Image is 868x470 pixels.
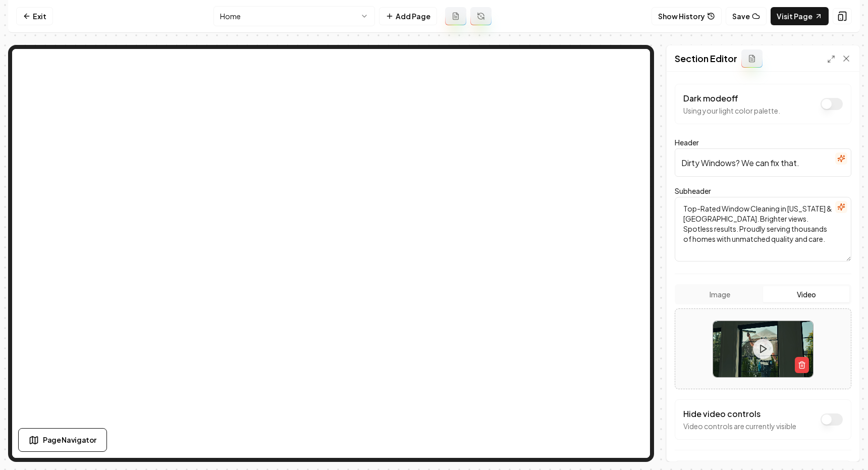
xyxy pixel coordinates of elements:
button: Image [677,286,763,302]
button: Regenerate page [470,7,492,25]
label: Dark mode off [683,93,738,103]
h2: Section Editor [675,51,737,66]
button: Save [726,7,767,25]
input: Header [675,148,851,177]
p: Using your light color palette. [683,106,780,116]
label: Subheader [675,186,711,195]
button: Show History [652,7,722,25]
a: Exit [16,7,53,25]
button: Add admin section prompt [741,49,763,68]
button: Add admin page prompt [445,7,466,25]
button: Video [763,286,849,302]
label: Header [675,138,699,147]
button: Page Navigator [18,428,107,452]
label: Hide video controls [683,408,761,419]
p: Video controls are currently visible [683,421,796,431]
a: Visit Page [771,7,829,25]
button: Add Page [379,7,437,25]
span: Page Navigator [43,435,96,445]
